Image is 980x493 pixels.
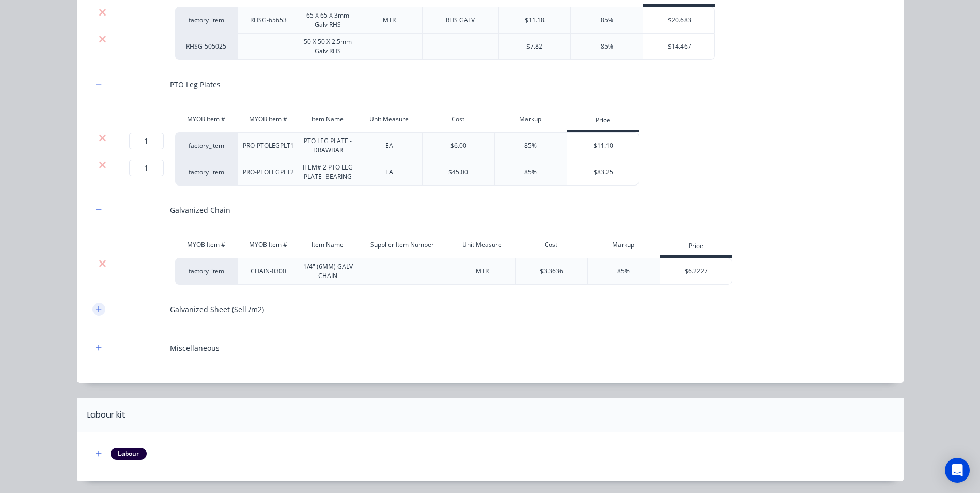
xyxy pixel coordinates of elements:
[237,109,300,130] div: MYOB Item #
[494,109,567,130] div: Markup
[601,42,613,51] div: 85%
[111,448,147,460] div: Labour
[515,235,587,255] div: Cost
[170,79,221,90] div: PTO Leg Plates
[660,258,733,284] div: $6.2227
[660,237,732,258] div: Price
[237,132,300,159] div: PRO-PTOLEGPLT1
[237,159,300,186] div: PRO-PTOLEGPLT2
[175,109,237,130] div: MYOB Item #
[300,34,356,60] div: 50 X 50 X 2.5mm Galv RHS
[567,133,640,159] div: $11.10
[175,34,237,60] div: RHSG-505025
[175,235,237,255] div: MYOB Item #
[567,159,640,185] div: $83.25
[448,167,468,177] div: $45.00
[300,109,356,130] div: Item Name
[526,42,542,51] div: $7.82
[524,167,537,177] div: 85%
[587,235,660,255] div: Markup
[525,16,545,25] div: $11.18
[450,141,466,150] div: $6.00
[356,235,449,255] div: Supplier Item Number
[356,159,422,186] div: EA
[567,112,639,132] div: Price
[175,258,237,285] div: factory_item
[237,258,300,285] div: CHAIN-0300
[170,304,264,315] div: Galvanized Sheet (Sell /m2)
[300,132,356,159] div: PTO LEG PLATE - DRAWBAR
[237,235,300,255] div: MYOB Item #
[643,34,715,59] div: $14.467
[356,132,422,159] div: EA
[449,258,515,285] div: MTR
[449,235,515,255] div: Unit Measure
[356,7,422,34] div: MTR
[300,7,356,34] div: 65 X 65 X 3mm Galv RHS
[129,133,164,149] input: ?
[540,267,563,276] div: $3.3636
[87,409,125,421] div: Labour kit
[356,109,422,130] div: Unit Measure
[643,7,715,33] div: $20.683
[237,7,300,34] div: RHSG-65653
[175,7,237,34] div: factory_item
[300,235,356,255] div: Item Name
[300,159,356,186] div: ITEM# 2 PTO LEG PLATE -BEARING
[170,343,220,353] div: Miscellaneous
[422,7,499,34] div: RHS GALV
[175,132,237,159] div: factory_item
[524,141,537,150] div: 85%
[601,16,613,25] div: 85%
[617,267,630,276] div: 85%
[945,458,970,483] div: Open Intercom Messenger
[170,205,230,215] div: Galvanized Chain
[129,160,164,176] input: ?
[300,258,356,285] div: 1/4" (6MM) GALV CHAIN
[175,159,237,186] div: factory_item
[422,109,494,130] div: Cost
